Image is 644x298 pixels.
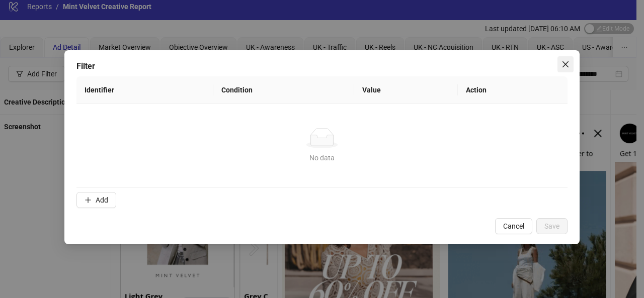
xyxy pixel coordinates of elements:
span: Cancel [503,222,524,230]
button: Add [76,192,116,208]
th: Condition [213,76,355,104]
div: Filter [76,60,568,72]
th: Value [354,76,458,104]
span: Add [96,196,108,204]
span: close [561,60,570,68]
span: plus [85,196,92,204]
div: No data [89,152,555,163]
button: Save [536,218,568,234]
button: Close [557,56,574,72]
th: Action [458,76,568,104]
th: Identifier [76,76,213,104]
button: Cancel [495,218,532,234]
